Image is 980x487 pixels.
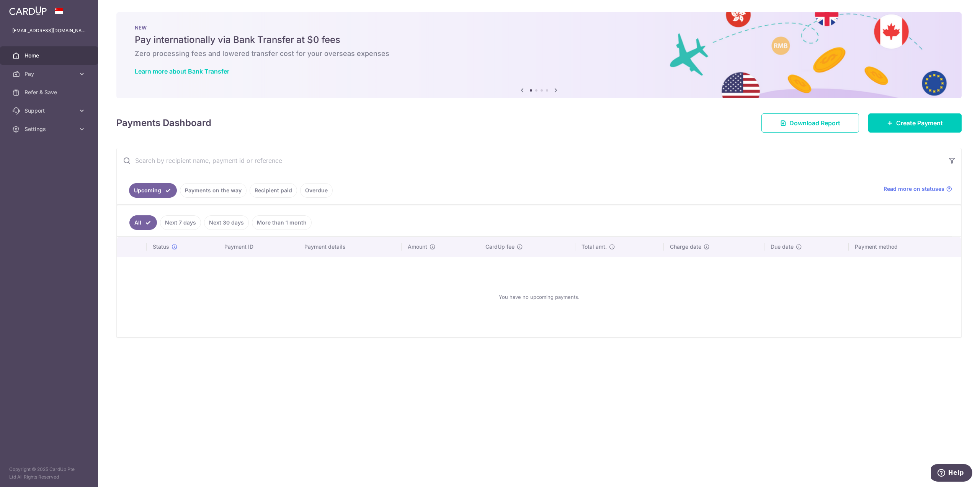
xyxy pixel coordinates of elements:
[129,183,177,198] a: Upcoming
[116,12,962,98] img: Bank transfer banner
[24,125,75,133] span: Settings
[135,34,943,46] h5: Pay internationally via Bank Transfer at $0 fees
[581,243,607,251] span: Total amt.
[24,89,75,96] span: Refer & Save
[24,107,75,115] span: Support
[116,116,211,130] h4: Payments Dashboard
[670,243,701,251] span: Charge date
[789,118,840,128] span: Download Report
[160,215,201,230] a: Next 7 days
[9,6,47,15] img: CardUp
[250,183,297,198] a: Recipient paid
[126,263,952,331] div: You have no upcoming payments.
[218,237,298,257] th: Payment ID
[153,243,169,251] span: Status
[135,49,943,58] h6: Zero processing fees and lowered transfer cost for your overseas expenses
[298,237,402,257] th: Payment details
[884,185,952,193] a: Read more on statuses
[896,118,943,128] span: Create Payment
[204,215,249,230] a: Next 30 days
[771,243,794,251] span: Due date
[931,464,972,483] iframe: Opens a widget where you can find more information
[117,148,943,173] input: Search by recipient name, payment id or reference
[135,67,229,75] a: Learn more about Bank Transfer
[300,183,333,198] a: Overdue
[884,185,944,193] span: Read more on statuses
[129,215,157,230] a: All
[24,70,75,78] span: Pay
[12,27,86,34] p: [EMAIL_ADDRESS][DOMAIN_NAME]
[252,215,312,230] a: More than 1 month
[408,243,427,251] span: Amount
[761,113,859,133] a: Download Report
[849,237,961,257] th: Payment method
[135,25,943,31] p: NEW
[485,243,514,251] span: CardUp fee
[868,113,962,133] a: Create Payment
[180,183,247,198] a: Payments on the way
[24,52,75,59] span: Home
